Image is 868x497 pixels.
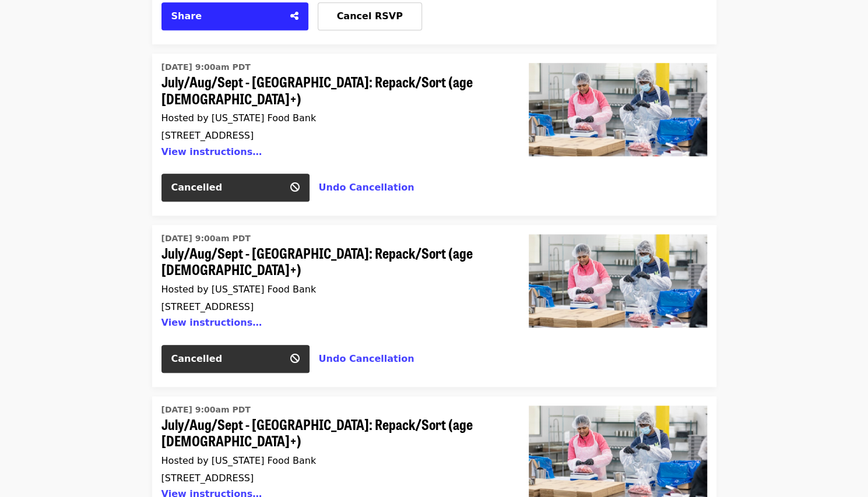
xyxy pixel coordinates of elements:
img: July/Aug/Sept - Beaverton: Repack/Sort (age 10+) [529,63,707,156]
button: View instructions… [161,317,262,328]
div: [STREET_ADDRESS] [161,301,501,312]
i: share-alt icon [290,10,298,22]
button: Undo Cancellation [319,352,414,366]
i: ban icon [290,353,300,364]
a: July/Aug/Sept - Beaverton: Repack/Sort (age 10+) [519,225,716,387]
span: Cancel RSVP [337,10,403,22]
span: Cancelled [171,353,223,364]
button: Share [161,2,308,30]
div: [STREET_ADDRESS] [161,130,501,141]
time: [DATE] 9:00am PDT [161,404,251,416]
div: [STREET_ADDRESS] [161,473,501,484]
span: Hosted by [US_STATE] Food Bank [161,112,317,124]
button: Cancel RSVP [318,2,422,30]
button: Undo Cancellation [319,181,414,195]
span: July/Aug/Sept - [GEOGRAPHIC_DATA]: Repack/Sort (age [DEMOGRAPHIC_DATA]+) [161,73,501,107]
button: View instructions… [161,146,262,157]
span: Cancelled [171,182,223,193]
time: [DATE] 9:00am PDT [161,232,251,245]
a: July/Aug/Sept - Beaverton: Repack/Sort (age 10+) [161,58,501,164]
span: Hosted by [US_STATE] Food Bank [161,455,317,466]
span: Hosted by [US_STATE] Food Bank [161,284,317,295]
i: ban icon [290,182,300,193]
button: Cancelled [161,345,310,373]
a: July/Aug/Sept - Beaverton: Repack/Sort (age 10+) [161,230,501,336]
a: July/Aug/Sept - Beaverton: Repack/Sort (age 10+) [519,54,716,216]
div: Share [171,9,283,23]
button: Cancelled [161,174,310,202]
img: July/Aug/Sept - Beaverton: Repack/Sort (age 10+) [529,234,707,327]
span: July/Aug/Sept - [GEOGRAPHIC_DATA]: Repack/Sort (age [DEMOGRAPHIC_DATA]+) [161,416,501,450]
time: [DATE] 9:00am PDT [161,61,251,73]
span: July/Aug/Sept - [GEOGRAPHIC_DATA]: Repack/Sort (age [DEMOGRAPHIC_DATA]+) [161,245,501,279]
